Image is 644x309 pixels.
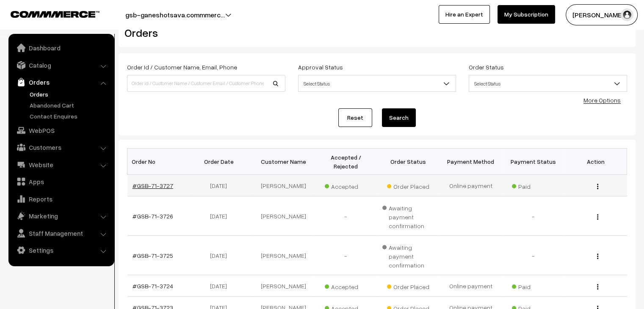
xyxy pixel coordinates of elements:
span: Select Status [469,75,627,92]
span: Accepted [325,280,367,291]
th: Customer Name [252,149,315,175]
th: Order Status [377,149,440,175]
a: Orders [11,74,111,90]
a: Website [11,157,111,172]
img: user [621,8,633,21]
td: Online payment [439,275,502,297]
th: Order Date [190,149,252,175]
a: Reset [338,108,372,127]
img: Menu [597,254,598,259]
td: [DATE] [190,236,252,275]
span: Order Placed [387,280,429,291]
a: COMMMERCE [11,8,85,19]
td: [DATE] [190,175,252,196]
a: Abandoned Cart [28,101,111,110]
a: Catalog [11,58,111,73]
button: Search [382,108,416,127]
td: - [315,196,377,236]
a: Customers [11,140,111,155]
span: Accepted [325,180,367,191]
a: #GSB-71-3727 [133,182,173,189]
a: More Options [583,97,621,104]
a: Apps [11,174,111,189]
input: Order Id / Customer Name / Customer Email / Customer Phone [127,75,285,92]
a: Dashboard [11,40,111,55]
th: Payment Method [439,149,502,175]
th: Order No [127,149,190,175]
label: Approval Status [298,63,343,72]
img: Menu [597,214,598,220]
span: Paid [512,180,554,191]
td: [PERSON_NAME] [252,175,315,196]
a: Staff Management [11,226,111,241]
a: #GSB-71-3725 [133,252,173,259]
img: Menu [597,284,598,290]
a: #GSB-71-3726 [133,212,173,220]
span: Select Status [469,76,627,91]
label: Order Status [469,63,504,72]
th: Accepted / Rejected [315,149,377,175]
span: Awaiting payment confirmation [382,241,435,270]
a: Orders [28,90,111,99]
td: [DATE] [190,275,252,297]
span: Select Status [298,75,456,92]
th: Action [564,149,627,175]
label: Order Id / Customer Name, Email, Phone [127,63,237,72]
img: COMMMERCE [11,11,100,17]
button: [PERSON_NAME] [566,4,638,25]
h2: Orders [124,26,285,39]
td: [PERSON_NAME] [252,196,315,236]
td: Online payment [439,175,502,196]
th: Payment Status [502,149,565,175]
a: Hire an Expert [439,5,490,24]
a: Contact Enquires [28,112,111,121]
button: gsb-ganeshotsava.commmerc… [96,4,254,25]
a: Marketing [11,208,111,223]
img: Menu [597,184,598,189]
a: WebPOS [11,123,111,138]
span: Select Status [299,76,456,91]
a: Reports [11,191,111,207]
td: [PERSON_NAME] [252,236,315,275]
a: #GSB-71-3724 [133,282,173,290]
td: [PERSON_NAME] [252,275,315,297]
td: - [315,236,377,275]
td: - [502,236,565,275]
td: - [502,196,565,236]
a: My Subscription [498,5,555,24]
span: Paid [512,280,554,291]
span: Order Placed [387,180,429,191]
td: [DATE] [190,196,252,236]
span: Awaiting payment confirmation [382,201,435,230]
a: Settings [11,243,111,258]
